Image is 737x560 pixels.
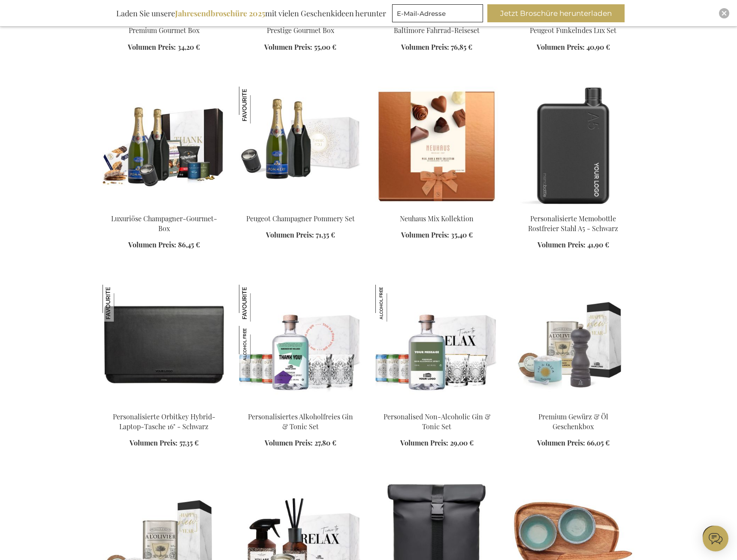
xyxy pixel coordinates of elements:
img: Luxury Champagne Gourmet Box [103,87,225,207]
span: 76,85 € [451,42,472,51]
a: Neuhaus Mix Collection [375,203,498,211]
a: Personalised Non-Alcoholic Gin & Tonic Set [384,412,490,431]
a: Peugeot Funkelndes Lux Set [530,26,616,35]
span: 66,05 € [587,438,610,447]
a: Volumen Preis: 55,00 € [264,42,336,52]
img: Personalised Non-Alcoholic Gin & Tonic Set [375,285,412,322]
img: Personalisiertes Alkoholfreies Gin & Tonic Set [239,285,362,405]
a: Volumen Preis: 40,90 € [537,42,610,52]
span: Volumen Preis: [401,42,449,51]
a: Premium Gewürz & Öl Geschenkbox [512,401,634,409]
form: marketing offers and promotions [392,4,486,25]
span: Volumen Preis: [266,230,314,239]
a: Personalisierte Memobottle Rostfreier Stahl A5 - Schwarz [512,203,634,211]
input: E-Mail-Adresse [392,4,483,22]
a: Personalised Orbitkey Hybrid Laptop Sleeve 16" - Black Personalisierte Orbitkey Hybrid-Laptop-Tas... [103,401,225,409]
a: Personalisierte Orbitkey Hybrid-Laptop-Tasche 16" - Schwarz [113,412,215,431]
a: Volumen Preis: 41,90 € [538,240,609,250]
img: Personalisiertes Alkoholfreies Gin & Tonic Set [239,326,276,363]
span: 29,00 € [450,438,474,447]
img: Peugeot Champagner Pommery Set [239,87,276,123]
a: Peugeot Champagne Pommery Set Peugeot Champagner Pommery Set [239,203,362,211]
div: Close [719,8,729,18]
a: Volumen Preis: 27,80 € [265,438,336,448]
a: Personalisiertes Alkoholfreies Gin & Tonic Set Personalisiertes Alkoholfreies Gin & Tonic Set Per... [239,401,362,409]
a: Volumen Preis: 35,40 € [401,230,473,240]
img: Close [722,11,727,16]
span: 71,35 € [316,230,335,239]
span: Volumen Preis: [128,42,176,51]
a: Personalised Non-Alcoholic Gin & Tonic Set Personalised Non-Alcoholic Gin & Tonic Set [375,401,498,409]
img: Personalisierte Memobottle Rostfreier Stahl A5 - Schwarz [512,87,634,207]
a: Volumen Preis: 76,85 € [401,42,472,52]
a: Neuhaus Mix Kollektion [400,214,474,223]
span: Volumen Preis: [265,438,313,447]
span: Volumen Preis: [537,438,585,447]
a: Luxury Champagne Gourmet Box [103,203,225,211]
span: Volumen Preis: [130,438,178,447]
a: Volumen Preis: 57,35 € [130,438,199,448]
img: Personalisierte Orbitkey Hybrid-Laptop-Tasche 16" - Schwarz [103,285,139,322]
span: 40,90 € [586,42,610,51]
span: Volumen Preis: [538,240,586,249]
button: Jetzt Broschüre herunterladen [487,4,625,22]
span: 27,80 € [314,438,336,447]
iframe: belco-activator-frame [703,526,728,551]
a: Volumen Preis: 66,05 € [537,438,610,448]
a: Premium Gourmet Box [129,26,199,35]
span: 86,45 € [178,240,200,249]
span: 35,40 € [451,230,473,239]
img: Personalisiertes Alkoholfreies Gin & Tonic Set [239,285,276,322]
img: Neuhaus Mix Collection [375,87,498,207]
span: Volumen Preis: [537,42,585,51]
a: Volumen Preis: 29,00 € [400,438,474,448]
a: Peugeot Champagner Pommery Set [246,214,355,223]
b: Jahresendbroschüre 2025 [175,8,265,18]
img: Personalised Orbitkey Hybrid Laptop Sleeve 16" - Black [103,285,225,405]
div: Laden Sie unsere mit vielen Geschenkideen herunter [112,4,390,22]
span: Volumen Preis: [401,230,449,239]
a: Volumen Preis: 86,45 € [128,240,200,250]
img: Peugeot Champagne Pommery Set [239,87,362,207]
a: Personalisierte Memobottle Rostfreier Stahl A5 - Schwarz [528,214,618,233]
span: Volumen Preis: [128,240,176,249]
span: 55,00 € [314,42,336,51]
a: Baltimore Fahrrad-Reiseset [394,26,480,35]
a: Premium Gewürz & Öl Geschenkbox [538,412,608,431]
span: 57,35 € [179,438,199,447]
a: Luxuriöse Champagner-Gourmet-Box [111,214,217,233]
a: Volumen Preis: 71,35 € [266,230,335,240]
img: Personalised Non-Alcoholic Gin & Tonic Set [375,285,498,405]
img: Premium Gewürz & Öl Geschenkbox [512,285,634,405]
span: Volumen Preis: [264,42,312,51]
a: Prestige Gourmet Box [267,26,334,35]
a: Personalisiertes Alkoholfreies Gin & Tonic Set [248,412,353,431]
span: Volumen Preis: [400,438,448,447]
span: 41,90 € [587,240,609,249]
span: 34,20 € [178,42,200,51]
a: Volumen Preis: 34,20 € [128,42,200,52]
